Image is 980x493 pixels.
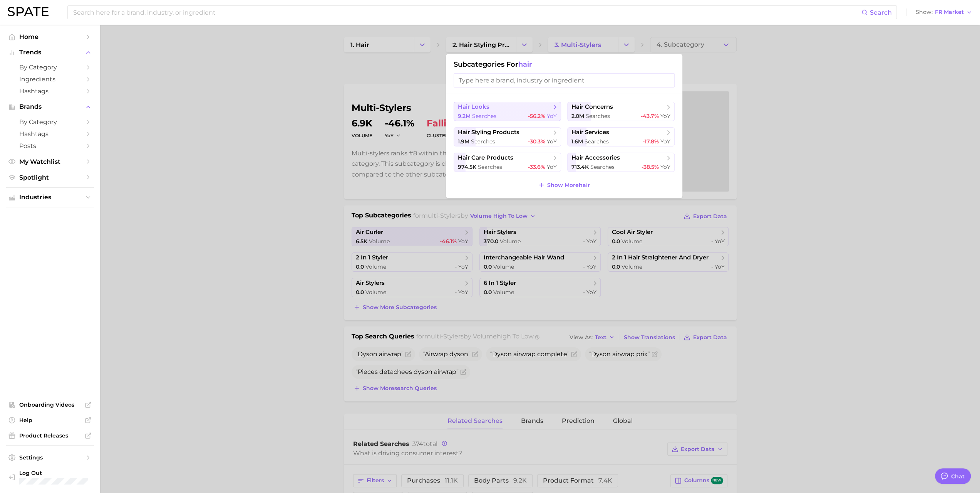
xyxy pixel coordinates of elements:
span: hair concerns [571,103,613,111]
a: Settings [6,452,94,463]
span: Brands [19,103,81,110]
span: by Category [19,118,81,126]
a: by Category [6,116,94,128]
span: -33.6% [528,163,545,170]
a: Hashtags [6,85,94,97]
span: Product Releases [19,432,81,439]
button: Trends [6,47,94,58]
span: Show [916,10,933,14]
span: YoY [660,113,670,119]
span: YoY [547,163,557,170]
button: Brands [6,101,94,113]
button: hair looks9.2m searches-56.2% YoY [454,102,561,121]
span: Hashtags [19,130,81,138]
a: Onboarding Videos [6,399,94,411]
span: -43.7% [641,113,659,119]
span: FR Market [935,10,964,14]
span: 9.2m [458,113,471,119]
span: Industries [19,194,81,201]
span: Ingredients [19,76,81,83]
a: Spotlight [6,172,94,183]
span: Log Out [19,469,88,476]
span: 713.4k [571,163,589,170]
span: Posts [19,142,81,150]
span: Help [19,417,81,424]
a: Ingredients [6,73,94,85]
span: searches [586,113,610,119]
span: searches [472,113,496,119]
span: hair care products [458,154,513,162]
span: Hashtags [19,87,81,95]
span: -30.3% [528,138,545,145]
button: hair care products974.5k searches-33.6% YoY [454,153,561,172]
span: 1.6m [571,138,583,145]
span: hair [518,60,532,69]
span: hair looks [458,103,489,111]
span: 974.5k [458,163,476,170]
span: Search [870,9,892,16]
img: SPATE [8,7,49,16]
a: Help [6,414,94,426]
h1: Subcategories for [454,60,675,69]
span: searches [471,138,495,145]
span: 1.9m [458,138,469,145]
a: Home [6,31,94,43]
input: Type here a brand, industry or ingredient [454,73,675,87]
button: hair styling products1.9m searches-30.3% YoY [454,127,561,146]
span: YoY [547,138,557,145]
span: hair accessories [571,154,620,162]
span: searches [585,138,609,145]
span: YoY [660,138,670,145]
span: -38.5% [642,163,659,170]
button: hair services1.6m searches-17.8% YoY [567,127,675,146]
span: Show More hair [547,182,590,188]
span: Home [19,33,81,40]
span: My Watchlist [19,158,81,165]
span: searches [590,163,615,170]
a: My Watchlist [6,156,94,168]
span: -56.2% [528,113,545,119]
a: Product Releases [6,430,94,441]
button: ShowFR Market [914,7,974,17]
span: Onboarding Videos [19,401,81,408]
span: Spotlight [19,174,81,181]
span: hair styling products [458,129,519,136]
button: hair accessories713.4k searches-38.5% YoY [567,153,675,172]
span: Settings [19,454,81,461]
span: searches [478,163,502,170]
span: Trends [19,49,81,56]
a: by Category [6,61,94,73]
button: Show Morehair [536,180,592,190]
button: Industries [6,192,94,203]
a: Log out. Currently logged in with e-mail pryan@sharkninja.com. [6,467,94,487]
span: YoY [660,163,670,170]
a: Hashtags [6,128,94,140]
span: by Category [19,64,81,71]
span: 2.0m [571,113,584,119]
span: hair services [571,129,609,136]
input: Search here for a brand, industry, or ingredient [72,6,861,19]
a: Posts [6,140,94,152]
button: hair concerns2.0m searches-43.7% YoY [567,102,675,121]
span: YoY [547,113,557,119]
span: -17.8% [643,138,659,145]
